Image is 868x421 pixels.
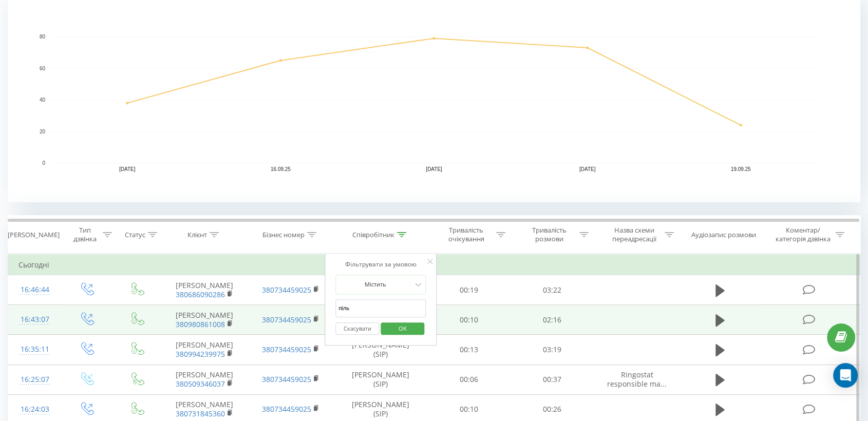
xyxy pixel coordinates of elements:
[18,339,51,359] div: 16:35:11
[18,280,51,300] div: 16:46:44
[427,275,511,305] td: 00:19
[691,231,756,239] div: Аудіозапис розмови
[176,379,225,389] a: 380509346037
[161,275,248,305] td: [PERSON_NAME]
[176,409,225,418] a: 380731845360
[511,305,594,335] td: 02:16
[262,404,311,414] a: 380734459025
[511,365,594,394] td: 00:37
[18,399,51,419] div: 16:24:03
[262,315,311,324] a: 380734459025
[335,259,426,270] div: Фільтрувати за умовою
[40,129,46,135] text: 20
[262,374,311,384] a: 380734459025
[176,290,225,299] a: 380686090286
[161,365,248,394] td: [PERSON_NAME]
[262,285,311,295] a: 380734459025
[426,166,442,172] text: [DATE]
[427,365,511,394] td: 00:06
[511,335,594,365] td: 03:19
[833,363,858,388] div: Open Intercom Messenger
[271,166,291,172] text: 16.09.25
[40,97,46,103] text: 40
[18,370,51,390] div: 16:25:07
[579,166,596,172] text: [DATE]
[40,34,46,40] text: 80
[119,166,136,172] text: [DATE]
[161,305,248,335] td: [PERSON_NAME]
[522,226,577,243] div: Тривалість розмови
[262,231,305,239] div: Бізнес номер
[8,255,860,275] td: Сьогодні
[731,166,751,172] text: 19.09.25
[187,231,207,239] div: Клієнт
[161,335,248,365] td: [PERSON_NAME]
[176,349,225,359] a: 380994239975
[176,319,225,329] a: 380980861008
[18,310,51,330] div: 16:43:07
[772,226,833,243] div: Коментар/категорія дзвінка
[427,305,511,335] td: 00:10
[262,345,311,354] a: 380734459025
[125,231,145,239] div: Статус
[439,226,494,243] div: Тривалість очікування
[335,322,379,335] button: Скасувати
[381,322,424,335] button: OK
[352,231,394,239] div: Співробітник
[334,335,427,365] td: [PERSON_NAME] (SIP)
[511,275,594,305] td: 03:22
[40,66,46,71] text: 60
[607,370,667,389] span: Ringostat responsible ma...
[42,160,45,166] text: 0
[8,231,60,239] div: [PERSON_NAME]
[607,226,662,243] div: Назва схеми переадресації
[70,226,100,243] div: Тип дзвінка
[427,335,511,365] td: 00:13
[388,320,417,336] span: OK
[334,365,427,394] td: [PERSON_NAME] (SIP)
[335,299,426,317] input: Введіть значення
